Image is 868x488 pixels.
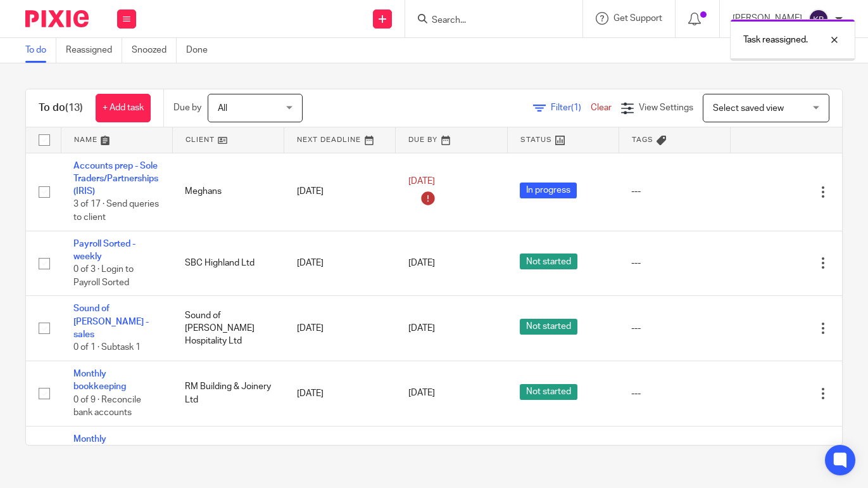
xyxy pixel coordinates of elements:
p: Task reassigned. [743,34,808,46]
span: View Settings [639,103,693,112]
a: Clear [591,103,612,112]
td: [DATE] [284,153,396,231]
div: --- [631,322,717,335]
a: Snoozed [132,38,177,63]
a: Done [186,38,217,63]
a: Accounts prep - Sole Traders/Partnerships (IRIS) [73,162,158,196]
input: Search [431,15,544,27]
div: --- [631,257,717,269]
td: [DATE] [284,296,396,361]
span: Select saved view [713,104,784,113]
span: 0 of 1 · Subtask 1 [73,344,141,352]
span: Filter [551,103,591,112]
td: SBC Highland Ltd [172,231,284,296]
span: In progress [520,183,577,198]
span: Not started [520,254,577,269]
img: svg%3E [808,9,829,29]
a: Payroll Sorted - weekly [73,240,135,261]
span: All [218,104,227,113]
h1: To do [39,101,83,115]
a: Monthly bookkeeping [73,435,126,456]
span: [DATE] [408,177,435,186]
a: Monthly bookkeeping [73,369,126,391]
td: Sound of [PERSON_NAME] Hospitality Ltd [172,296,284,361]
span: Not started [520,384,577,400]
span: [DATE] [408,389,435,398]
span: [DATE] [408,324,435,333]
a: To do [25,38,56,63]
a: Sound of [PERSON_NAME] - sales [73,304,149,339]
td: Meghans [172,153,284,231]
span: (13) [65,103,83,113]
a: + Add task [96,94,151,122]
td: RM Building & Joinery Ltd [172,361,284,426]
div: --- [631,185,717,198]
p: Due by [173,101,201,114]
td: [DATE] [284,361,396,426]
span: (1) [571,103,581,112]
span: 3 of 17 · Send queries to client [73,200,159,222]
span: 0 of 3 · Login to Payroll Sorted [73,265,134,287]
div: --- [631,387,717,400]
a: Reassigned [66,38,122,63]
span: Tags [632,136,653,143]
span: Not started [520,319,577,335]
span: [DATE] [408,259,435,267]
td: [DATE] [284,231,396,296]
span: 0 of 9 · Reconcile bank accounts [73,395,141,418]
img: Pixie [25,10,89,27]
